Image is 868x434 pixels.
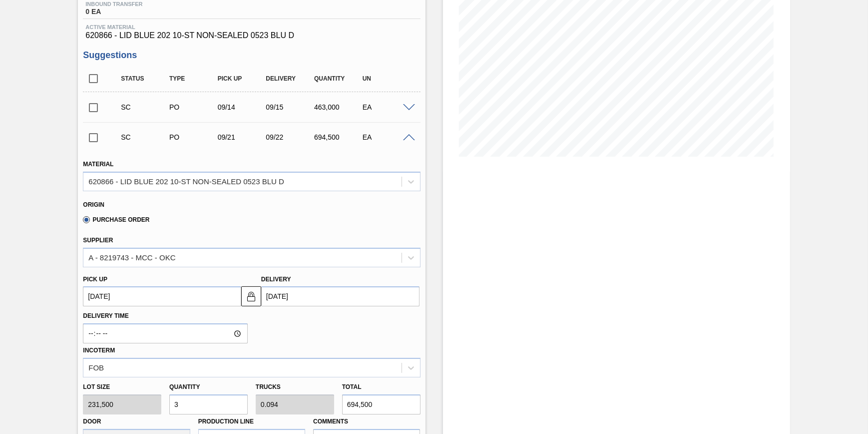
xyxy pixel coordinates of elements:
div: 09/21/2025 [215,133,269,141]
div: Delivery [263,75,317,82]
div: FOB [88,363,104,372]
div: 620866 - LID BLUE 202 10-ST NON-SEALED 0523 BLU D [88,177,284,186]
div: 09/22/2025 [263,133,317,141]
div: 09/15/2025 [263,103,317,111]
label: Comments [313,414,420,429]
div: EA [360,133,414,141]
div: EA [360,103,414,111]
label: Pick up [83,276,107,283]
div: 694,500 [312,133,365,141]
label: Total [342,383,362,390]
button: locked [241,286,261,306]
label: Lot size [83,380,161,394]
div: Suggestion Created [118,133,172,141]
label: Purchase Order [83,216,149,223]
label: Origin [83,201,104,208]
label: Supplier [83,237,113,244]
span: Active Material [85,24,418,30]
div: Type [167,75,220,82]
input: mm/dd/yyyy [83,286,241,306]
span: 0 EA [85,8,142,16]
div: Purchase order [167,133,220,141]
label: Door [83,418,101,425]
div: Quantity [312,75,365,82]
label: Delivery Time [83,309,248,323]
div: 09/14/2025 [215,103,269,111]
div: Purchase order [167,103,220,111]
div: UN [360,75,414,82]
h3: Suggestions [83,50,420,61]
span: 620866 - LID BLUE 202 10-ST NON-SEALED 0523 BLU D [85,31,418,40]
div: 463,000 [312,103,365,111]
label: Production Line [198,418,254,425]
div: Status [118,75,172,82]
label: Delivery [261,276,291,283]
img: locked [245,290,257,302]
label: Material [83,161,113,168]
span: Inbound Transfer [85,1,142,7]
label: Incoterm [83,347,115,354]
input: mm/dd/yyyy [261,286,420,306]
div: Suggestion Created [118,103,172,111]
div: Pick up [215,75,269,82]
label: Trucks [256,383,281,390]
label: Quantity [169,383,200,390]
div: A - 8219743 - MCC - OKC [88,253,175,262]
